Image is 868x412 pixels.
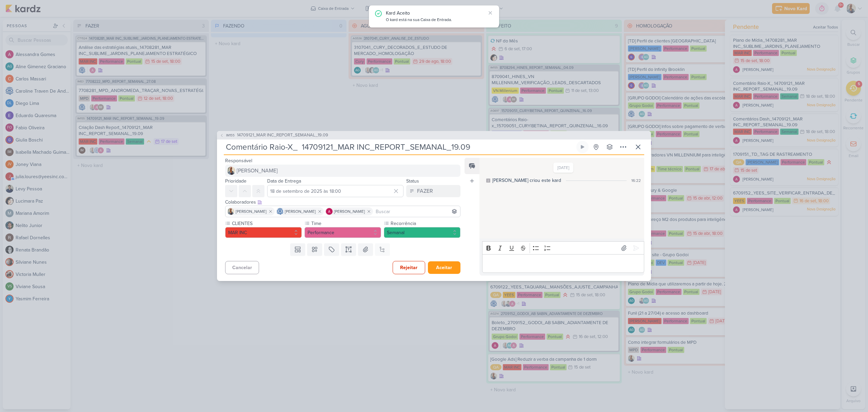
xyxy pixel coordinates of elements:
button: Aceitar [428,261,460,274]
img: Iara Santos [227,167,235,175]
label: Time [311,220,381,227]
label: CLIENTES [231,220,302,227]
label: Recorrência [390,220,460,227]
div: FAZER [417,187,433,195]
label: Responsável [225,158,252,164]
span: [PERSON_NAME] [237,167,278,175]
button: Cancelar [225,261,259,274]
button: FAZER [406,185,460,197]
button: Performance [304,227,381,238]
div: O kard está na sua Caixa de Entrada. [386,17,486,23]
div: Ligar relógio [580,144,585,150]
label: Data de Entrega [267,178,301,184]
button: Rejeitar [393,261,425,274]
span: IM155 [225,133,236,138]
span: [PERSON_NAME] [236,208,267,214]
span: 14709121_MAR INC_REPORT_SEMANAL_19.09 [237,132,328,139]
div: Kard Aceito [386,10,486,17]
span: [PERSON_NAME] [334,208,365,214]
span: [PERSON_NAME] [285,208,316,214]
label: Prioridade [225,178,246,184]
button: [PERSON_NAME] [225,165,460,177]
button: IM155 14709121_MAR INC_REPORT_SEMANAL_19.09 [220,132,328,139]
img: Iara Santos [228,208,234,215]
div: Editor editing area: main [482,254,644,273]
img: Caroline Traven De Andrade [277,208,283,215]
div: Editor toolbar [482,241,644,255]
button: Semanal [384,227,460,238]
img: Alessandra Gomes [326,208,333,215]
button: MAR INC [225,227,302,238]
input: Select a date [267,185,403,197]
div: Colaboradores [225,199,460,206]
div: [PERSON_NAME] criou este kard [492,177,561,184]
div: 16:22 [631,177,641,184]
input: Kard Sem Título [224,141,575,153]
label: Status [406,178,419,184]
input: Buscar [374,207,459,216]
